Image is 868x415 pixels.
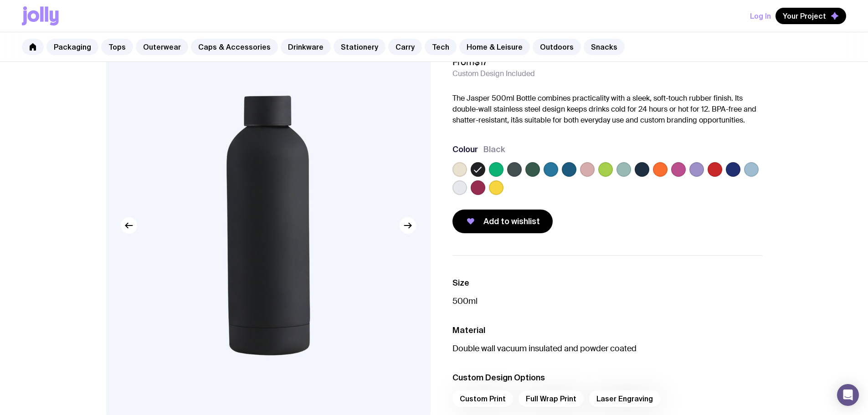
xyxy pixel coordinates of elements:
[15,24,22,31] img: website_grey.svg
[452,277,762,288] h3: Size
[452,343,762,354] p: Double wall vacuum insulated and powder coated
[91,53,98,60] img: tab_keywords_by_traffic_grey.svg
[459,39,530,55] a: Home & Leisure
[452,144,478,155] h3: Colour
[25,53,32,60] img: tab_domain_overview_orange.svg
[136,39,188,55] a: Outerwear
[15,15,22,22] img: logo_orange.svg
[334,39,385,55] a: Stationery
[452,93,762,126] p: The Jasper 500ml Bottle combines practicality with a sleek, soft-touch rubber finish. Its double-...
[191,39,278,55] a: Caps & Accessories
[281,39,331,55] a: Drinkware
[26,15,45,22] div: v 4.0.25
[452,372,762,383] h3: Custom Design Options
[452,325,762,336] h3: Material
[452,69,535,78] span: Custom Design Included
[452,56,488,67] span: From
[483,144,505,155] span: Black
[452,210,553,233] button: Add to wishlist
[584,39,625,55] a: Snacks
[452,296,762,307] p: 500ml
[776,8,846,24] button: Your Project
[46,39,98,55] a: Packaging
[35,54,82,60] div: Domain Overview
[24,24,100,31] div: Domain: [DOMAIN_NAME]
[101,39,133,55] a: Tops
[474,56,488,68] span: $17
[483,216,540,227] span: Add to wishlist
[783,11,826,20] span: Your Project
[750,8,771,24] button: Log In
[101,54,154,60] div: Keywords by Traffic
[533,39,581,55] a: Outdoors
[425,39,457,55] a: Tech
[837,384,859,406] div: Open Intercom Messenger
[388,39,422,55] a: Carry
